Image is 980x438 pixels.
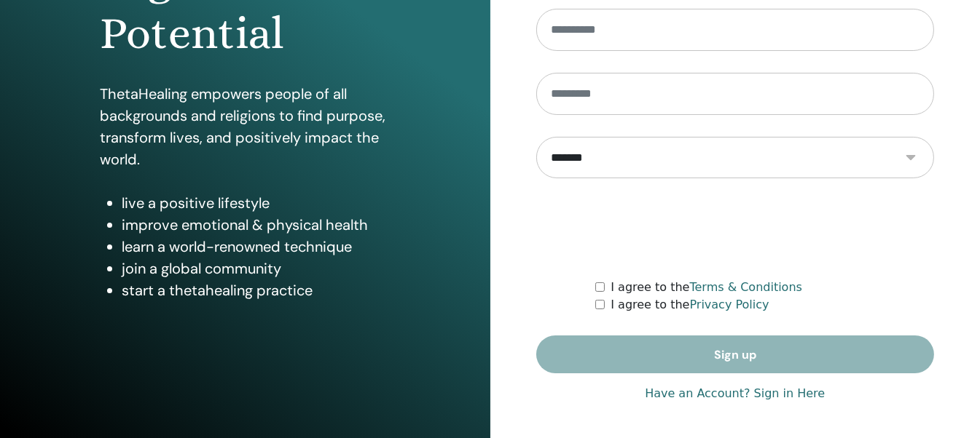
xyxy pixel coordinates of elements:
[690,280,802,294] a: Terms & Conditions
[122,236,390,258] li: learn a world-renowned technique
[690,298,769,311] a: Privacy Policy
[122,214,390,236] li: improve emotional & physical health
[611,279,802,296] label: I agree to the
[122,279,390,301] li: start a thetahealing practice
[624,200,846,257] iframe: reCAPTCHA
[611,296,769,314] label: I agree to the
[645,385,825,402] a: Have an Account? Sign in Here
[100,83,390,170] p: ThetaHealing empowers people of all backgrounds and religions to find purpose, transform lives, a...
[122,192,390,214] li: live a positive lifestyle
[122,258,390,279] li: join a global community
